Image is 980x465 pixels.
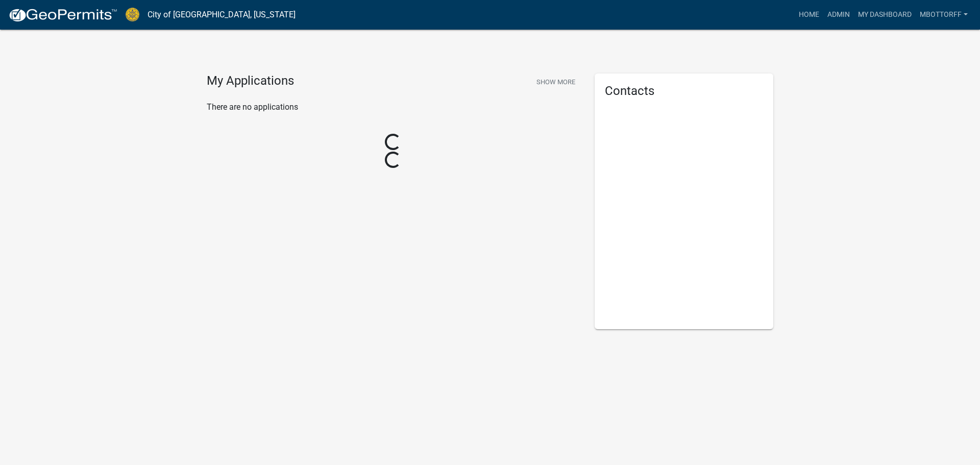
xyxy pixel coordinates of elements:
[854,5,916,25] a: My Dashboard
[207,101,579,113] p: There are no applications
[207,74,294,89] h4: My Applications
[148,6,296,23] a: City of [GEOGRAPHIC_DATA], [US_STATE]
[605,84,763,99] h5: Contacts
[916,5,972,25] a: Mbottorff
[532,74,579,90] button: Show More
[823,5,854,25] a: Admin
[795,5,823,25] a: Home
[126,8,139,21] img: City of Jeffersonville, Indiana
